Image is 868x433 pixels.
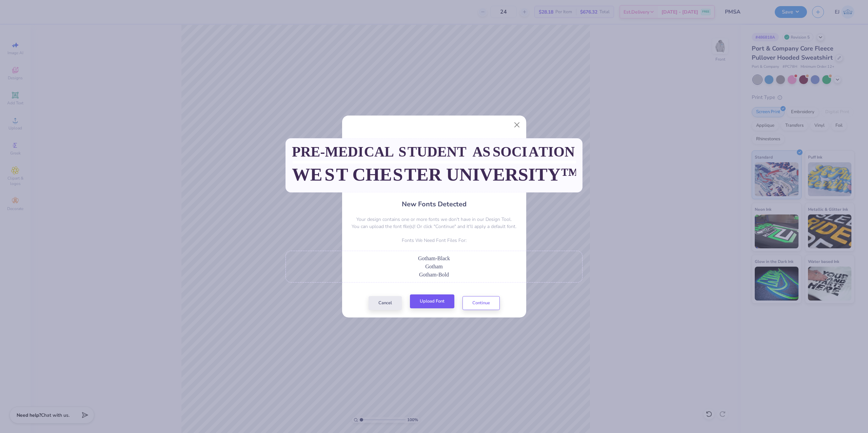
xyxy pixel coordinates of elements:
[419,272,449,277] span: Gotham-Bold
[402,199,467,209] h4: New Fonts Detected
[510,118,523,131] button: Close
[462,296,500,310] button: Continue
[418,255,450,261] span: Gotham-Black
[285,237,582,244] p: Fonts We Need Font Files For:
[410,294,454,308] button: Upload Font
[285,216,582,230] p: Your design contains one or more fonts we don't have in our Design Tool. You can upload the font ...
[369,296,402,310] button: Cancel
[425,264,443,269] span: Gotham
